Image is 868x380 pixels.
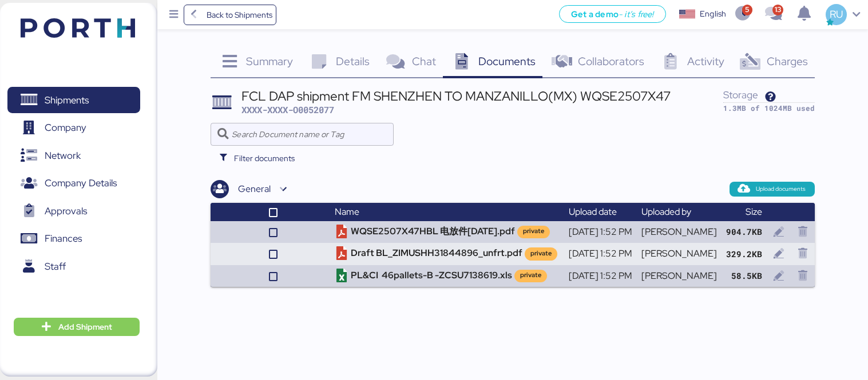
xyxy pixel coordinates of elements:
[700,8,726,20] div: English
[564,243,637,265] td: [DATE] 1:52 PM
[246,54,293,69] span: Summary
[7,142,140,169] a: Network
[564,221,637,243] td: [DATE] 1:52 PM
[687,54,724,69] span: Activity
[723,103,815,114] div: 1.3MB of 1024MB used
[569,206,617,218] span: Upload date
[45,175,117,191] span: Company Details
[335,206,359,218] span: Name
[637,243,722,265] td: [PERSON_NAME]
[330,265,564,287] td: PL&CI 46pallets-B -ZCSU7138619.xls
[722,243,767,265] td: 329.2KB
[238,182,271,196] div: General
[7,170,140,197] a: Company Details
[45,230,82,247] span: Finances
[184,5,277,25] a: Back to Shipments
[7,253,140,279] a: Staff
[7,198,140,224] a: Approvals
[45,119,86,136] span: Company
[730,182,815,197] button: Upload documents
[767,54,808,69] span: Charges
[241,104,334,115] span: XXXX-XXXX-O0052077
[232,123,387,146] input: Search Document name or Tag
[45,258,66,275] span: Staff
[637,265,722,287] td: [PERSON_NAME]
[14,318,140,336] button: Add Shipment
[7,226,140,252] a: Finances
[641,206,691,218] span: Uploaded by
[722,265,767,287] td: 58.5KB
[45,203,87,219] span: Approvals
[45,92,89,109] span: Shipments
[45,147,81,164] span: Network
[164,5,184,25] button: Menu
[530,249,552,258] div: private
[58,320,112,334] span: Add Shipment
[336,54,370,69] span: Details
[330,221,564,243] td: WQSE2507X47HBL 电放件[DATE].pdf
[330,243,564,265] td: Draft BL_ZIMUSHH31844896_unfrt.pdf
[241,90,671,102] div: FCL DAP shipment FM SHENZHEN TO MANZANILLO(MX) WQSE2507X47
[478,54,536,69] span: Documents
[520,270,541,280] div: private
[637,221,722,243] td: [PERSON_NAME]
[412,54,436,69] span: Chat
[564,265,637,287] td: [DATE] 1:52 PM
[723,88,758,101] span: Storage
[7,87,140,113] a: Shipments
[211,148,304,169] button: Filter documents
[207,8,272,22] span: Back to Shipments
[722,221,767,243] td: 904.7KB
[756,184,806,194] span: Upload documents
[523,226,544,236] div: private
[830,7,843,22] span: RU
[234,151,295,165] span: Filter documents
[7,115,140,141] a: Company
[578,54,644,69] span: Collaborators
[746,206,762,218] span: Size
